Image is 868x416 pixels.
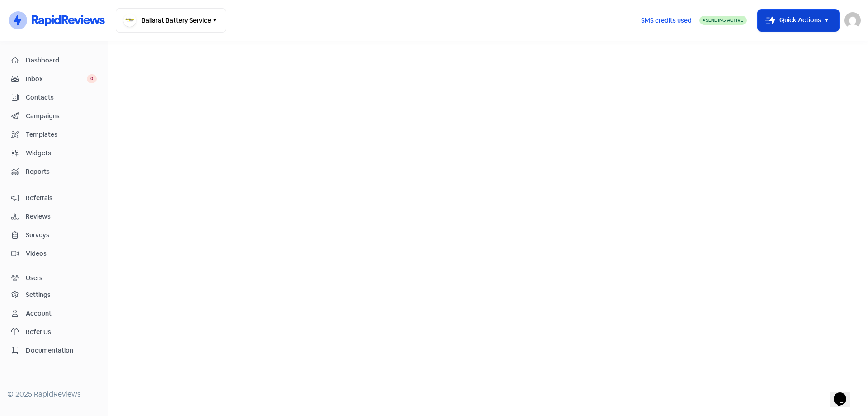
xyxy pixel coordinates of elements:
div: Account [26,309,52,318]
span: 0 [87,74,97,83]
a: Referrals [7,190,101,206]
a: Inbox 0 [7,71,101,87]
iframe: chat widget [830,380,859,407]
a: Sending Active [699,15,747,26]
div: Users [26,273,42,283]
span: Sending Active [706,17,743,23]
div: © 2025 RapidReviews [7,389,101,400]
img: User [844,12,861,29]
a: Users [7,270,101,287]
span: Videos [26,249,97,258]
a: Refer Us [7,324,101,340]
a: Surveys [7,227,101,244]
div: Settings [26,290,51,300]
span: Contacts [26,93,97,102]
span: Widgets [26,148,97,158]
a: Documentation [7,342,101,359]
span: Campaigns [26,111,97,121]
a: Widgets [7,145,101,162]
a: Account [7,305,101,322]
a: Templates [7,126,101,143]
a: SMS credits used [633,15,699,24]
span: Referrals [26,193,97,203]
a: Campaigns [7,108,101,124]
a: Reviews [7,208,101,225]
a: Settings [7,287,101,303]
span: Inbox [26,74,87,84]
span: Documentation [26,346,97,355]
span: Reports [26,167,97,177]
a: Videos [7,245,101,262]
a: Dashboard [7,52,101,69]
span: SMS credits used [641,16,692,25]
span: Templates [26,130,97,139]
button: Ballarat Battery Service [116,8,226,33]
span: Refer Us [26,327,97,337]
a: Reports [7,163,101,180]
span: Dashboard [26,56,97,65]
span: Reviews [26,212,97,221]
button: Quick Actions [758,10,839,31]
a: Contacts [7,89,101,106]
span: Surveys [26,230,97,240]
